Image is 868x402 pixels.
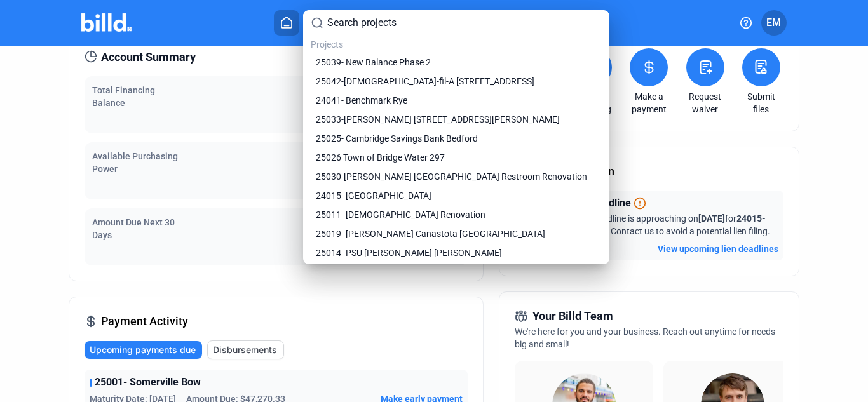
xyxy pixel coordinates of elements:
span: 24015- [GEOGRAPHIC_DATA] [316,189,431,202]
span: 25030-[PERSON_NAME] [GEOGRAPHIC_DATA] Restroom Renovation [316,170,587,183]
input: Search projects [327,15,602,30]
span: 25019- [PERSON_NAME] Canastota [GEOGRAPHIC_DATA] [316,227,545,240]
span: 25011- [DEMOGRAPHIC_DATA] Renovation [316,208,485,221]
span: Projects [311,39,343,50]
span: 25042-[DEMOGRAPHIC_DATA]-fil-A [STREET_ADDRESS] [316,75,534,88]
span: 25025- Cambridge Savings Bank Bedford [316,132,478,145]
span: 25033-[PERSON_NAME] [STREET_ADDRESS][PERSON_NAME] [316,113,560,126]
span: 25039- New Balance Phase 2 [316,56,431,69]
span: 25026 Town of Bridge Water 297 [316,151,445,164]
span: 25014- PSU [PERSON_NAME] [PERSON_NAME] [316,246,502,259]
span: 24041- Benchmark Rye [316,94,407,107]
